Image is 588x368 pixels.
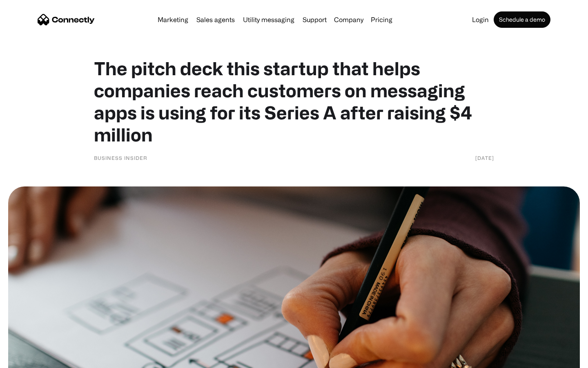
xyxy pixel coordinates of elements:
[38,13,95,26] a: home
[469,16,492,23] a: Login
[332,14,366,25] div: Company
[94,154,147,162] div: Business Insider
[494,11,550,28] a: Schedule a demo
[94,57,494,146] h1: The pitch deck this startup that helps companies reach customers on messaging apps is using for i...
[154,16,192,23] a: Marketing
[367,16,396,23] a: Pricing
[16,354,49,365] ul: Language list
[334,14,363,25] div: Company
[240,16,298,23] a: Utility messaging
[299,16,330,23] a: Support
[475,154,494,162] div: [DATE]
[8,354,49,365] aside: Language selected: English
[193,16,238,23] a: Sales agents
